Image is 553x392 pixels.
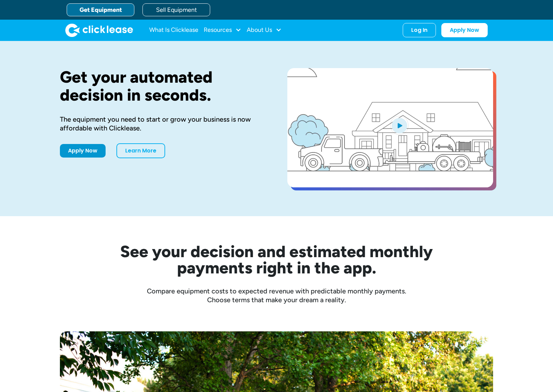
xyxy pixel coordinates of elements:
[149,23,198,37] a: What Is Clicklease
[87,243,466,276] h2: See your decision and estimated monthly payments right in the app.
[60,68,266,104] h1: Get your automated decision in seconds.
[116,143,165,158] a: Learn More
[142,3,210,16] a: Sell Equipment
[60,287,493,304] div: Compare equipment costs to expected revenue with predictable monthly payments. Choose terms that ...
[411,27,427,34] div: Log In
[390,116,408,135] img: Blue play button logo on a light blue circular background
[204,23,241,37] div: Resources
[287,68,493,187] a: open lightbox
[65,23,133,37] a: home
[60,144,106,158] a: Apply Now
[60,115,266,132] div: The equipment you need to start or grow your business is now affordable with Clicklease.
[67,3,134,16] a: Get Equipment
[247,23,282,37] div: About Us
[65,23,133,37] img: Clicklease logo
[441,23,488,37] a: Apply Now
